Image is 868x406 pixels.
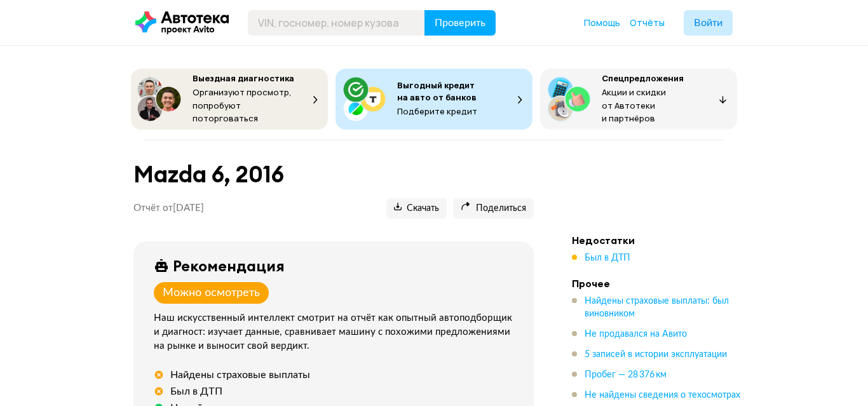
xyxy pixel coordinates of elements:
span: Не продавался на Авито [585,330,687,339]
span: Организуют просмотр, попробуют поторговаться [193,86,292,124]
span: Выездная диагностика [193,72,294,84]
span: Скачать [394,203,439,215]
button: Проверить [424,10,496,36]
span: Найдены страховые выплаты: был виновником [585,297,729,318]
span: Отчёты [630,17,665,29]
div: Рекомендация [173,257,285,274]
span: Выгодный кредит на авто от банков [397,79,477,103]
span: Проверить [435,18,485,28]
a: Отчёты [630,17,665,29]
div: Найдены страховые выплаты [170,369,310,381]
button: Поделиться [453,198,534,219]
p: Отчёт от [DATE] [133,202,204,215]
div: Был в ДТП [170,385,222,398]
span: Подберите кредит [397,105,477,117]
div: Можно осмотреть [163,286,260,300]
button: Выездная диагностикаОрганизуют просмотр, попробуют поторговаться [131,69,328,130]
button: Выгодный кредит на авто от банковПодберите кредит [336,69,532,130]
span: Поделиться [461,203,526,215]
div: Наш искусственный интеллект смотрит на отчёт как опытный автоподборщик и диагност: изучает данные... [154,311,519,353]
button: Скачать [386,198,447,219]
input: VIN, госномер, номер кузова [248,10,425,36]
span: Не найдены сведения о техосмотрах [585,391,740,400]
span: Войти [694,18,722,28]
h1: Mazda 6, 2016 [133,161,534,188]
span: 5 записей в истории эксплуатации [585,350,727,359]
button: Войти [684,10,733,36]
span: Помощь [584,17,620,29]
span: Спецпредложения [602,72,684,84]
span: Пробег — 28 376 км [585,370,667,379]
h4: Прочее [572,277,750,290]
button: СпецпредложенияАкции и скидки от Автотеки и партнёров [540,69,737,130]
a: Помощь [584,17,620,29]
span: Акции и скидки от Автотеки и партнёров [602,86,666,124]
h4: Недостатки [572,234,750,247]
span: Был в ДТП [585,254,630,262]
